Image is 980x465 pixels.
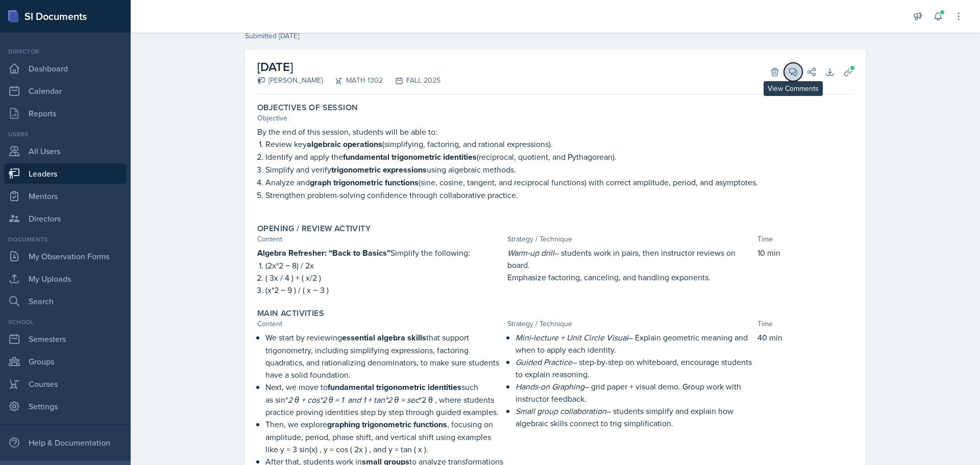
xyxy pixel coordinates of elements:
label: Opening / Review Activity [257,224,371,234]
div: Content [257,319,503,329]
a: Groups [4,351,127,372]
p: Next, we move to such as sin⁡* *⁡2 θ , where students practice proving identities step by step th... [265,381,503,418]
a: Leaders [4,163,127,184]
button: View Comments [784,63,802,81]
label: Objectives of Session [257,103,358,113]
p: ( 3x / 4 ) + ( x/2 ) [265,272,503,284]
strong: graph trigonometric functions [310,177,419,188]
div: Documents [4,235,127,244]
p: – step-by-step on whiteboard, encourage students to explain reasoning. [516,356,753,380]
strong: trigonometric expressions [331,164,427,176]
em: Mini-lecture + Unit Circle Visual [516,332,628,343]
p: – Explain geometric meaning and when to apply each identity. [516,331,753,356]
div: Time [757,234,853,244]
a: My Uploads [4,268,127,289]
strong: algebraic operations [307,138,382,150]
div: Content [257,234,503,244]
a: Dashboard [4,58,127,79]
p: – grid paper + visual demo. Group work with instructor feedback. [516,380,753,405]
a: My Observation Forms [4,246,127,266]
p: Simplify and verify using algebraic methods. [265,163,853,176]
em: Small group collaboration [516,405,606,417]
div: Strategy / Technique [507,319,753,329]
a: Calendar [4,81,127,101]
p: Review key (simplifying, factoring, and rational expressions). [265,138,853,151]
h2: [DATE] [257,58,440,76]
div: [PERSON_NAME] [257,75,323,86]
em: 2 θ + cos⁡*2 θ = 1 and 1 + tan⁡*2 θ = sec [288,394,419,405]
a: Settings [4,396,127,417]
div: School [4,317,127,327]
div: Help & Documentation [4,432,127,453]
div: Users [4,130,127,139]
p: Then, we explore , focusing on amplitude, period, phase shift, and vertical shift using examples ... [265,418,503,455]
strong: fundamental trigonometric identities [343,151,477,163]
div: FALL 2025 [383,75,440,86]
div: Director [4,47,127,56]
strong: graphing trigonometric functions [327,419,447,430]
label: Main Activities [257,308,324,319]
a: Directors [4,208,127,229]
em: Hands-on Graphing [516,381,584,392]
div: MATH 1302 [323,75,383,86]
a: All Users [4,141,127,161]
div: Submitted [DATE] [245,31,866,41]
a: Search [4,291,127,311]
p: – students work in pairs, then instructor reviews on board. [507,247,753,271]
strong: essential algebra skills [342,332,426,344]
div: Time [757,319,853,329]
p: 10 min [757,247,853,259]
strong: fundamental trigonometric identities [328,381,461,393]
p: (x*2 − 9 ) / ( x − 3 ) [265,284,503,296]
p: (2x*2 − 8) / 2x [265,259,503,272]
a: Reports [4,103,127,124]
a: Courses [4,374,127,394]
p: Analyze and (sine, cosine, tangent, and reciprocal functions) with correct amplitude, period, and... [265,176,853,189]
p: – students simplify and explain how algebraic skills connect to trig simplification. [516,405,753,429]
p: 40 min [757,331,853,344]
div: Strategy / Technique [507,234,753,244]
strong: Algebra Refresher: “Back to Basics” [257,247,390,259]
div: Objective [257,113,853,124]
em: Guided Practice [516,356,572,368]
p: Strengthen problem-solving confidence through collaborative practice. [265,189,853,201]
em: Warm-up drill [507,247,554,258]
a: Mentors [4,186,127,206]
p: Identify and apply the (reciprocal, quotient, and Pythagorean). [265,151,853,163]
p: Simplify the following: [257,247,503,259]
p: By the end of this session, students will be able to: [257,126,853,138]
p: We start by reviewing that support trigonometry, including simplifying expressions, factoring qua... [265,331,503,381]
p: Emphasize factoring, canceling, and handling exponents. [507,271,753,283]
a: Semesters [4,329,127,349]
